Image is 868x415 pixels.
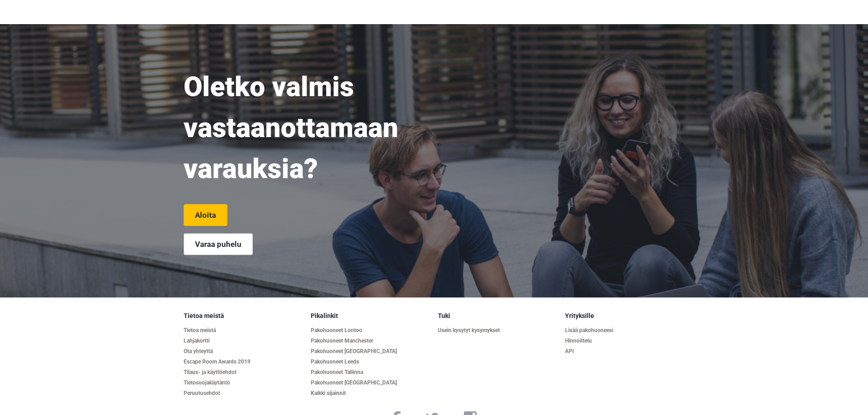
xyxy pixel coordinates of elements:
a: API [565,348,685,355]
a: Kaikki sijainnit [311,390,431,397]
a: Tilaus- ja käyttöehdot [184,369,303,376]
a: Pakohuoneet Tallinna [311,369,431,376]
h5: Tuki [438,312,558,320]
a: Pakohuoneet Lontoo [311,327,431,334]
a: Pakohuoneet Leeds [311,359,431,365]
a: Escape Room Awards 2019 [184,359,303,365]
a: Pakohuoneet Manchester [311,338,431,344]
a: Aloita [184,204,227,226]
h5: Tietoa meistä [184,312,303,320]
a: Tietosuojakäytäntö [184,379,303,386]
a: Peruutusehdot [184,390,303,397]
a: Lisää pakohuoneesi [565,327,685,334]
a: Ota yhteyttä [184,348,303,355]
a: Pakohuoneet [GEOGRAPHIC_DATA] [311,379,431,386]
h5: Pikalinkit [311,312,431,320]
a: Varaa puhelu [184,233,253,255]
a: Usein kysytyt kysymykset [438,327,558,334]
p: Oletko valmis vastaanottamaan varauksia? [184,67,393,190]
a: Lahjakortti [184,338,303,344]
a: Tietoa meistä [184,327,303,334]
h5: Yrityksille [565,312,685,320]
a: Hinnoittelu [565,338,685,344]
a: Pakohuoneet [GEOGRAPHIC_DATA] [311,348,431,355]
